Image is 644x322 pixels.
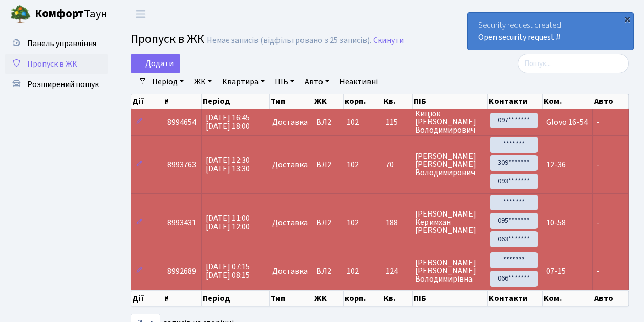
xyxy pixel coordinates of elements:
[35,6,108,23] span: Таун
[415,152,481,177] span: [PERSON_NAME] [PERSON_NAME] Володимирович
[167,217,196,228] span: 8993431
[163,291,202,306] th: #
[382,94,412,109] th: Кв.
[272,161,308,169] span: Доставка
[622,14,632,24] div: ×
[270,291,313,306] th: Тип
[272,118,308,126] span: Доставка
[316,267,338,275] span: ВЛ2
[148,73,188,91] a: Період
[5,33,108,54] a: Панель управління
[543,291,593,306] th: Ком.
[593,94,629,109] th: Авто
[385,118,406,126] span: 115
[10,4,31,25] img: logo.png
[313,94,344,109] th: ЖК
[597,266,600,277] span: -
[27,79,99,90] span: Розширений пошук
[202,291,269,306] th: Період
[202,94,269,109] th: Період
[131,94,163,109] th: Дії
[316,219,338,227] span: ВЛ2
[382,291,412,306] th: Кв.
[546,159,566,170] span: 12-36
[600,8,632,20] a: ВЛ2 -. К.
[5,74,108,95] a: Розширений пошук
[373,36,404,46] a: Скинути
[385,267,406,275] span: 124
[206,261,250,281] span: [DATE] 07:15 [DATE] 08:15
[546,266,566,277] span: 07-15
[131,291,163,306] th: Дії
[206,112,250,132] span: [DATE] 16:45 [DATE] 18:00
[137,58,174,69] span: Додати
[518,54,629,73] input: Пошук...
[347,117,359,128] span: 102
[385,219,406,227] span: 188
[543,94,593,109] th: Ком.
[478,32,561,43] a: Open security request #
[415,259,481,283] span: [PERSON_NAME] [PERSON_NAME] Володимирівна
[316,118,338,126] span: ВЛ2
[167,159,196,170] span: 8993763
[593,291,629,306] th: Авто
[300,73,333,91] a: Авто
[190,73,216,91] a: ЖК
[206,155,250,175] span: [DATE] 12:30 [DATE] 13:30
[218,73,269,91] a: Квартира
[206,212,250,232] span: [DATE] 11:00 [DATE] 12:00
[27,58,77,70] span: Пропуск в ЖК
[167,266,196,277] span: 8992689
[415,110,481,134] span: Кицюк [PERSON_NAME] Володимирович
[488,291,543,306] th: Контакти
[5,54,108,74] a: Пропуск в ЖК
[468,13,633,50] div: Security request created
[347,159,359,170] span: 102
[597,159,600,170] span: -
[546,117,588,128] span: Glovo 16-54
[597,217,600,228] span: -
[344,94,382,109] th: корп.
[272,267,308,275] span: Доставка
[316,161,338,169] span: ВЛ2
[313,291,344,306] th: ЖК
[35,6,84,22] b: Комфорт
[131,30,204,48] span: Пропуск в ЖК
[207,36,371,46] div: Немає записів (відфільтровано з 25 записів).
[163,94,202,109] th: #
[270,94,313,109] th: Тип
[347,217,359,228] span: 102
[131,54,180,73] a: Додати
[272,219,308,227] span: Доставка
[344,291,382,306] th: корп.
[413,94,488,109] th: ПІБ
[128,6,154,23] button: Переключити навігацію
[546,217,566,228] span: 10-58
[271,73,298,91] a: ПІБ
[597,117,600,128] span: -
[413,291,488,306] th: ПІБ
[385,161,406,169] span: 70
[167,117,196,128] span: 8994654
[488,94,543,109] th: Контакти
[27,38,96,49] span: Панель управління
[600,9,632,20] b: ВЛ2 -. К.
[347,266,359,277] span: 102
[335,73,382,91] a: Неактивні
[415,210,481,234] span: [PERSON_NAME] Керимхан [PERSON_NAME]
